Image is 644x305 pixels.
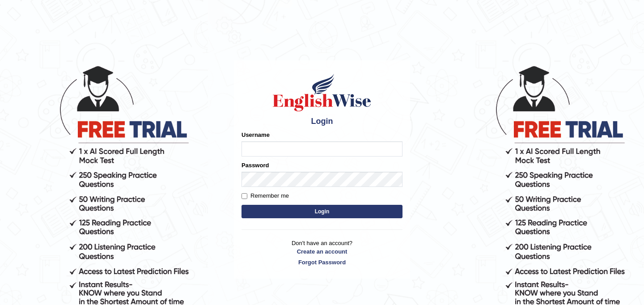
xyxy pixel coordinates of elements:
button: Login [241,205,402,218]
label: Password [241,161,269,169]
h4: Login [241,117,402,126]
label: Remember me [241,191,289,200]
a: Create an account [241,247,402,256]
a: Forgot Password [241,258,402,267]
img: Logo of English Wise sign in for intelligent practice with AI [271,72,373,113]
input: Remember me [241,193,247,199]
label: Username [241,131,270,139]
p: Don't have an account? [241,239,402,267]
